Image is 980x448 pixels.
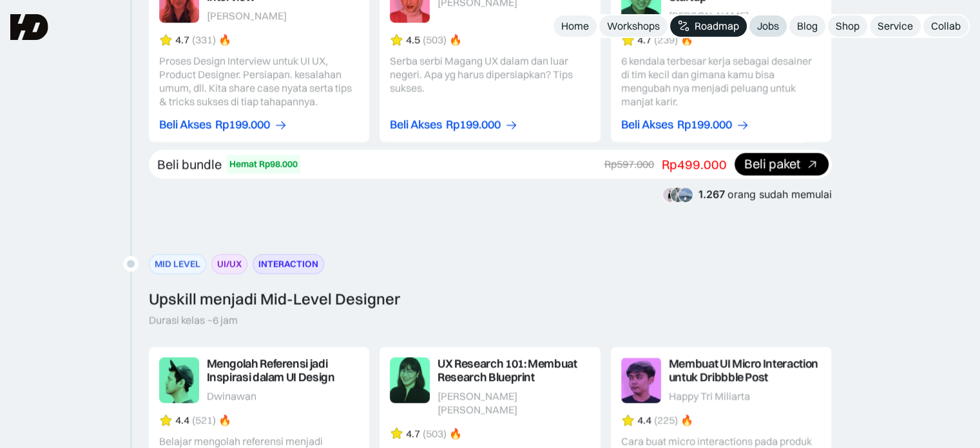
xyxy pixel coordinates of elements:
div: Rp499.000 [662,156,727,173]
a: Blog [789,15,825,37]
a: Workshops [599,15,668,37]
div: Durasi kelas ~6 jam [149,313,238,327]
a: Beli AksesRp199.000 [159,118,287,131]
div: Beli Akses [621,118,673,131]
span: 1.267 [698,188,725,200]
div: Beli paket [744,157,800,171]
a: Beli AksesRp199.000 [621,118,749,131]
div: Roadmap [695,19,739,33]
a: Beli bundleHemat Rp98.000Rp597.000Rp499.000Beli paket [149,150,832,179]
a: Jobs [749,15,787,37]
div: Rp199.000 [215,118,270,131]
div: Hemat Rp98.000 [229,157,298,171]
div: INTERACTION [258,257,318,271]
div: Rp199.000 [677,118,732,131]
div: Blog [797,19,818,33]
div: Jobs [757,19,779,33]
a: Roadmap [670,15,747,37]
div: Collab [931,19,961,33]
a: Service [870,15,921,37]
div: orang sudah memulai [698,188,832,200]
div: MID LEVEL [155,257,200,271]
div: Beli Akses [390,118,442,131]
div: Home [561,19,589,33]
div: UI/UX [217,257,242,271]
div: Beli Akses [159,118,211,131]
div: Rp199.000 [446,118,501,131]
div: Service [878,19,913,33]
div: Shop [836,19,860,33]
div: Workshops [607,19,660,33]
div: Beli bundle [157,156,222,173]
div: Upskill menjadi Mid-Level Designer [149,289,400,308]
a: Beli AksesRp199.000 [390,118,518,131]
a: Home [553,15,597,37]
a: Shop [828,15,867,37]
a: Collab [923,15,968,37]
div: Rp597.000 [604,157,654,171]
